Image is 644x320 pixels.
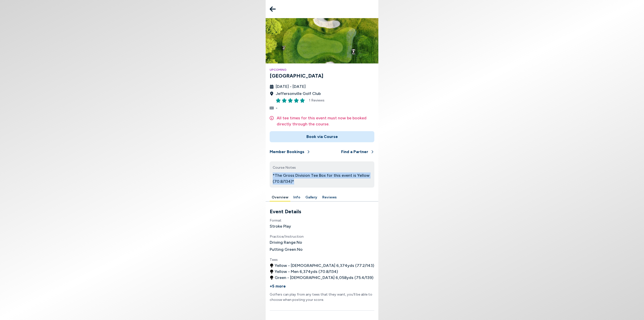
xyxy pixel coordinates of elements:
[270,234,304,239] span: Practice/Instruction
[270,281,286,292] button: +5 more
[270,223,374,229] h4: Stroke Play
[282,98,287,103] button: Rate this item 2 stars
[300,98,305,103] button: Rate this item 5 stars
[276,105,277,111] span: -
[288,98,293,103] button: Rate this item 3 stars
[276,91,321,97] span: Jeffersonville Golf Club
[266,18,378,63] img: Jeffersonville
[266,194,378,201] div: Manage your account
[270,72,374,80] h3: [GEOGRAPHIC_DATA]
[277,115,374,127] p: All tee times for this event must now be booked directly through the course.
[291,194,302,201] button: Info
[270,194,290,201] button: Overview
[275,263,374,269] span: Yellow - [DEMOGRAPHIC_DATA] 6,374 yds ( 77.2 / 143 )
[270,258,278,262] span: Tees
[273,172,371,185] p: *The Gross Division Tee Box for this event is Yellow (70.8/134)*
[341,146,374,157] button: Find a Partner
[270,218,281,223] span: Format
[275,275,373,281] span: Green - [DEMOGRAPHIC_DATA] 6,058 yds ( 75.4 / 139 )
[270,67,374,72] h4: Upcoming
[273,165,296,170] span: Course Notes
[294,98,299,103] button: Rate this item 4 stars
[270,239,374,245] h4: Driving Range: No
[270,246,374,253] h4: Putting Green: No
[303,194,319,201] button: Gallery
[276,98,281,103] button: Rate this item 1 stars
[270,208,374,215] h3: Event Details
[270,131,374,142] button: Book via Course
[276,84,306,90] span: [DATE] - [DATE]
[270,292,374,302] p: Golfers can play from any tees that they want, you'll be able to choose when posting your score.
[270,146,310,157] button: Member Bookings
[309,98,325,103] span: 1 Reviews
[275,269,338,275] span: Yellow - Men 6,374 yds ( 70.8 / 134 )
[320,194,339,201] button: Reviews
